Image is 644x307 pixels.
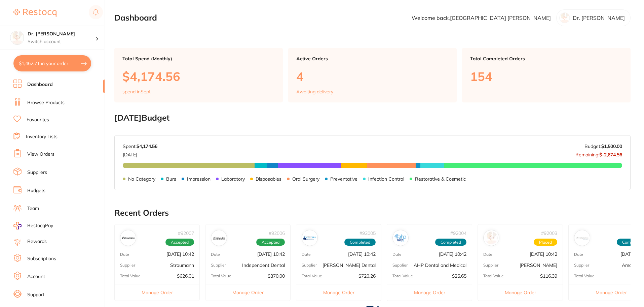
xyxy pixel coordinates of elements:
[114,48,283,102] a: Total Spend (Monthly)$4,174.56spend inSept
[534,239,557,246] span: Placed
[166,251,194,257] p: [DATE] 10:42
[268,273,285,279] p: $370.00
[27,81,53,88] a: Dashboard
[27,151,54,158] a: View Orders
[27,187,45,194] a: Budgets
[221,176,245,182] p: Laboratory
[114,13,157,23] h2: Dashboard
[296,89,333,94] p: Awaiting delivery
[574,263,589,268] p: Supplier
[296,284,381,301] button: Manage Order
[114,113,631,123] h2: [DATE] Budget
[348,251,376,257] p: [DATE] 10:42
[166,176,176,182] p: Burs
[302,263,317,268] p: Supplier
[28,38,96,45] p: Switch account
[137,143,157,149] strong: $4,174.56
[205,284,290,301] button: Manage Order
[257,251,285,257] p: [DATE] 10:42
[13,55,91,71] button: $1,462.71 in your order
[450,231,466,236] p: # 92004
[256,239,285,246] span: Accepted
[485,232,498,244] img: Adam Dental
[302,252,311,257] p: Date
[330,176,357,182] p: Preventative
[27,205,39,212] a: Team
[323,263,376,268] p: [PERSON_NAME] Dental
[123,149,157,157] p: [DATE]
[392,263,408,268] p: Supplier
[575,149,622,157] p: Remaining:
[387,284,472,301] button: Manage Order
[211,263,226,268] p: Supplier
[10,31,24,44] img: Dr. Kim Carr
[414,263,466,268] p: AHP Dental and Medical
[13,5,56,21] a: Restocq Logo
[213,232,225,244] img: Independent Dental
[13,9,56,17] img: Restocq Logo
[122,56,275,61] p: Total Spend (Monthly)
[574,274,595,278] p: Total Value
[302,274,322,278] p: Total Value
[412,15,551,21] p: Welcome back, [GEOGRAPHIC_DATA] [PERSON_NAME]
[296,56,449,61] p: Active Orders
[574,252,583,257] p: Date
[462,48,631,102] a: Total Completed Orders154
[128,176,155,182] p: No Category
[26,133,58,140] a: Inventory Lists
[27,255,56,262] a: Subscriptions
[439,251,466,257] p: [DATE] 10:42
[13,222,22,229] img: RestocqPay
[242,263,285,268] p: Independent Dental
[576,232,589,244] img: Amalgadent
[520,263,557,268] p: [PERSON_NAME]
[392,252,402,257] p: Date
[435,239,466,246] span: Completed
[483,252,492,257] p: Date
[541,231,557,236] p: # 92003
[296,69,449,83] p: 4
[288,48,457,102] a: Active Orders4Awaiting delivery
[13,222,53,229] a: RestocqPay
[601,143,622,149] strong: $1,500.00
[452,273,466,279] p: $25.65
[115,284,199,301] button: Manage Order
[540,273,557,279] p: $116.39
[483,263,498,268] p: Supplier
[478,284,563,301] button: Manage Order
[303,232,316,244] img: Erskine Dental
[27,117,49,123] a: Favourites
[177,273,194,279] p: $626.01
[530,251,557,257] p: [DATE] 10:42
[394,232,407,244] img: AHP Dental and Medical
[122,232,135,244] img: Straumann
[123,144,157,149] p: Spent:
[27,222,53,229] span: RestocqPay
[170,263,194,268] p: Straumann
[470,69,622,83] p: 154
[27,99,65,106] a: Browse Products
[344,239,376,246] span: Completed
[211,274,231,278] p: Total Value
[120,274,141,278] p: Total Value
[573,15,625,21] p: Dr. [PERSON_NAME]
[28,31,96,37] h4: Dr. Kim Carr
[358,273,376,279] p: $720.26
[269,231,285,236] p: # 92006
[178,231,194,236] p: # 92007
[368,176,404,182] p: Infection Control
[187,176,211,182] p: Impression
[470,56,622,61] p: Total Completed Orders
[27,169,47,176] a: Suppliers
[27,273,45,280] a: Account
[359,231,376,236] p: # 92005
[392,274,413,278] p: Total Value
[584,144,622,149] p: Budget:
[165,239,194,246] span: Accepted
[114,208,631,218] h2: Recent Orders
[27,238,47,245] a: Rewards
[122,69,275,83] p: $4,174.56
[122,89,151,94] p: spend in Sept
[211,252,220,257] p: Date
[120,252,129,257] p: Date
